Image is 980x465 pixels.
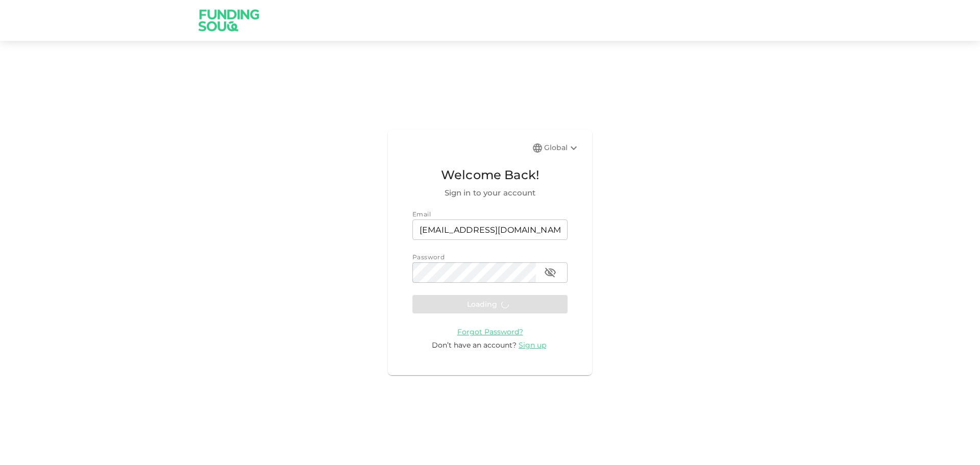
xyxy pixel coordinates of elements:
[457,327,523,336] a: Forgot Password?
[412,253,445,261] span: Password
[412,165,568,185] span: Welcome Back!
[544,142,580,154] div: Global
[412,187,568,199] span: Sign in to your account
[412,262,536,283] input: password
[432,340,517,350] span: Don’t have an account?
[457,327,523,336] span: Forgot Password?
[412,219,568,240] input: email
[412,210,431,218] span: Email
[519,340,546,350] span: Sign up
